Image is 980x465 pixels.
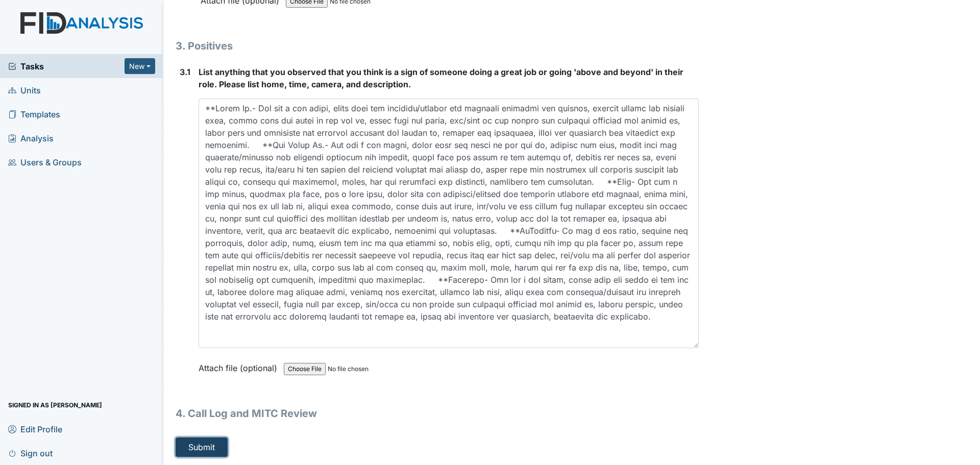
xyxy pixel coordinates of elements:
h1: 3. Positives [176,38,699,54]
label: Attach file (optional) [199,356,281,374]
span: Analysis [8,130,54,146]
a: Tasks [8,60,125,72]
span: Users & Groups [8,154,82,170]
label: 3.1 [180,66,190,78]
span: Sign out [8,445,53,461]
span: Templates [8,106,60,122]
span: Signed in as [PERSON_NAME] [8,397,102,413]
span: List anything that you observed that you think is a sign of someone doing a great job or going 'a... [199,67,683,89]
span: Edit Profile [8,421,62,437]
button: New [125,58,155,74]
h1: 4. Call Log and MITC Review [176,406,699,421]
span: Units [8,82,41,98]
button: Submit [176,437,228,457]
